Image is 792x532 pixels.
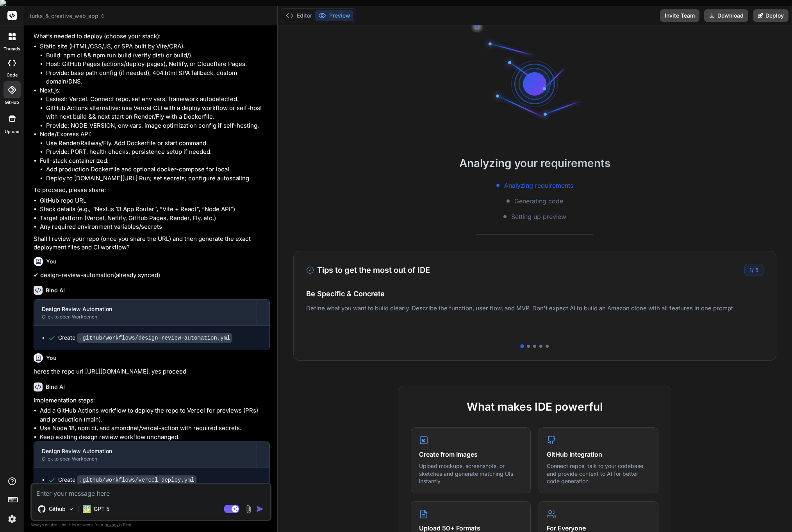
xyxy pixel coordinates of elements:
[40,42,270,86] li: Static site (HTML/CSS/JS, or SPA built by Vite/CRA):
[42,305,249,313] div: Design Review Automation
[34,235,270,252] p: Shall I review your repo (once you share the URL) and then generate the exact deployment files an...
[514,196,563,206] span: Generating code
[46,258,57,265] h6: You
[105,522,119,527] span: privacy
[58,334,232,342] div: Create
[42,447,249,455] div: Design Review Automation
[40,86,270,130] li: Next.js:
[40,157,270,183] li: Full-stack containerized:
[58,476,196,484] div: Create
[660,9,699,22] button: Invite Team
[46,51,270,60] li: Build: npm ci && npm run build (verify dist/ or build/).
[94,505,109,513] p: GPT 5
[40,130,270,157] li: Node/Express API:
[34,442,257,468] button: Design Review AutomationClick to open Workbench
[744,264,763,276] div: /
[283,10,315,21] button: Editor
[244,505,253,514] img: attachment
[306,264,430,276] h3: Tips to get the most out of IDE
[40,196,270,205] li: GitHub repo URL
[4,46,20,52] label: threads
[46,121,270,130] li: Provide: NODE_VERSION, env vars, image optimization config if self-hosting.
[77,333,232,343] code: .github/workflows/design-review-automation.yml
[256,505,264,513] img: icon
[46,139,270,148] li: Use Render/Railway/Fly. Add Dockerfile or start command.
[547,450,650,459] h4: GitHub Integration
[40,406,270,424] li: Add a GitHub Actions workflow to deploy the repo to Vercel for previews (PRs) and production (main).
[5,128,20,135] label: Upload
[30,12,105,20] span: turks_&_creative_web_app
[46,174,270,183] li: Deploy to [DOMAIN_NAME][URL] Run; set secrets; configure autoscaling.
[42,314,249,320] div: Click to open Workbench
[419,462,523,485] p: Upload mockups, screenshots, or sketches and generate matching UIs instantly
[83,505,91,513] img: GPT 5
[749,267,752,273] span: 1
[278,155,792,171] h2: Analyzing your requirements
[46,104,270,121] li: GitHub Actions alternative: use Vercel CLI with a deploy workflow or self-host with next build &&...
[5,99,19,106] label: GitHub
[46,69,270,86] li: Provide: base path config (if needed), 404.html SPA fallback, custom domain/DNS.
[68,506,75,512] img: Pick Models
[704,9,748,22] button: Download
[755,267,758,273] span: 5
[419,450,523,459] h4: Create from Images
[40,433,270,442] li: Keep existing design review workflow unchanged.
[511,212,566,221] span: Setting up preview
[42,456,249,462] div: Click to open Workbench
[46,95,270,104] li: Easiest: Vercel. Connect repo, set env vars, framework autodetected.
[46,383,65,391] h6: Bind AI
[5,512,19,526] img: settings
[40,222,270,231] li: Any required environment variables/secrets
[46,354,57,362] h6: You
[34,300,257,326] button: Design Review AutomationClick to open Workbench
[46,148,270,157] li: Provide: PORT, health checks, persistence setup if needed.
[34,186,270,195] p: To proceed, please share:
[753,9,788,22] button: Deploy
[40,214,270,223] li: Target platform (Vercel, Netlify, GitHub Pages, Render, Fly, etc.)
[77,475,196,485] code: .github/workflows/vercel-deploy.yml
[46,60,270,69] li: Host: GitHub Pages (actions/deploy-pages), Netlify, or Cloudflare Pages.
[547,462,650,485] p: Connect repos, talk to your codebase, and provide context to AI for better code generation
[34,32,270,41] p: What’s needed to deploy (choose your stack):
[306,288,763,299] h4: Be Specific & Concrete
[34,271,270,280] p: ✔ design-review-automation(already synced)
[34,396,270,405] p: Implementation steps:
[46,286,65,294] h6: Bind AI
[34,367,270,376] p: heres the repo url [URL][DOMAIN_NAME], yes proceed
[40,205,270,214] li: Stack details (e.g., “Next.js 13 App Router”, “Vite + React”, “Node API”)
[315,10,353,21] button: Preview
[504,181,573,190] span: Analyzing requirements
[411,399,658,415] h2: What makes IDE powerful
[40,424,270,433] li: Use Node 18, npm ci, and amondnet/vercel-action with required secrets.
[30,521,271,528] p: Always double-check its answers. Your in Bind
[49,505,66,513] p: Github
[7,72,18,78] label: code
[46,165,270,174] li: Add production Dockerfile and optional docker-compose for local.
